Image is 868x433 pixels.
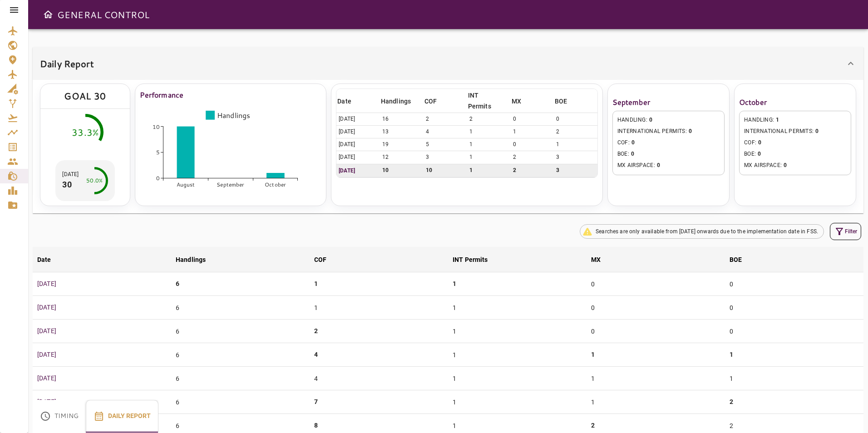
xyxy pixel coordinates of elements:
span: 1 [776,117,779,123]
td: 19 [380,138,424,151]
p: 1 [730,350,733,359]
span: MX [591,254,612,265]
p: [DATE] [37,303,167,312]
td: 13 [380,126,424,138]
td: 1 [467,138,511,151]
span: COF [424,96,449,107]
p: 1 [591,350,595,359]
span: Searches are only available from [DATE] onwards due to the implementation date in FSS. [590,227,824,236]
td: 0 [587,272,725,296]
div: BOE [555,96,567,107]
div: Date [37,254,51,265]
td: 1 [448,367,587,390]
div: MX [512,96,521,107]
div: Handlings [381,96,411,107]
td: 3 [554,151,597,164]
div: Date [337,96,351,107]
td: 0 [725,272,863,296]
div: INT Permits [468,90,498,112]
td: 12 [380,151,424,164]
td: 5 [424,138,467,151]
p: 4 [314,350,318,359]
div: 33.3% [72,125,99,139]
tspan: Handlings [217,110,250,120]
span: 0 [689,128,692,134]
button: Filter [830,223,861,240]
div: basic tabs example [33,400,158,433]
td: 0 [587,320,725,343]
td: 0 [725,320,863,343]
span: 0 [784,162,787,168]
p: 2 [314,326,318,336]
div: Handlings [176,254,206,265]
td: 1 [448,320,587,343]
td: 0 [511,138,554,151]
td: 1 [725,367,863,390]
td: 6 [171,320,310,343]
td: 1 [310,296,448,320]
td: 1 [467,126,511,138]
p: [DATE] [37,397,167,407]
td: 1 [467,164,511,177]
td: 10 [380,164,424,177]
td: 0 [554,113,597,126]
span: BOE : [744,150,846,159]
td: [DATE] [336,151,380,164]
button: Timing [33,400,86,433]
td: 1 [511,126,554,138]
p: [DATE] [62,170,79,178]
p: 2 [591,421,595,430]
span: 0 [649,117,652,123]
td: 6 [171,296,310,320]
div: Daily Report [33,80,863,213]
div: MX [591,254,601,265]
div: GOAL 30 [64,89,106,103]
span: MX AIRSPACE : [617,161,720,170]
div: Daily Report [33,47,863,80]
td: 0 [725,296,863,320]
h6: Performance [140,89,321,101]
tspan: September [217,181,245,189]
td: 1 [554,138,597,151]
div: INT Permits [453,254,488,265]
p: 7 [314,397,318,407]
td: 3 [554,164,597,177]
td: 1 [587,390,725,414]
span: Date [37,254,63,265]
td: 10 [424,164,467,177]
p: [DATE] [37,350,167,359]
td: 1 [448,390,587,414]
button: Daily Report [86,400,158,433]
span: 0 [631,151,634,157]
span: INTERNATIONAL PERMITS : [744,127,846,136]
span: INT Permits [468,90,510,112]
p: 1 [453,279,456,289]
td: [DATE] [336,126,380,138]
span: INTERNATIONAL PERMITS : [617,127,720,136]
span: 0 [758,151,761,157]
td: 2 [424,113,467,126]
td: 1 [448,296,587,320]
button: Open drawer [39,5,57,24]
td: 3 [424,151,467,164]
div: BOE [730,254,742,265]
p: 2 [730,397,733,407]
span: Handlings [381,96,423,107]
h6: October [739,96,851,108]
td: 2 [554,126,597,138]
p: 1 [314,279,318,289]
span: Handlings [176,254,217,265]
span: Date [337,96,363,107]
tspan: 10 [153,123,160,130]
span: 0 [631,139,635,146]
td: 16 [380,113,424,126]
td: 2 [467,113,511,126]
tspan: October [265,181,286,189]
td: 4 [424,126,467,138]
span: MX AIRSPACE : [744,161,846,170]
span: COF : [744,138,846,148]
tspan: 5 [156,148,160,156]
span: 0 [815,128,819,134]
span: BOE : [617,150,720,159]
span: 0 [758,139,761,146]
